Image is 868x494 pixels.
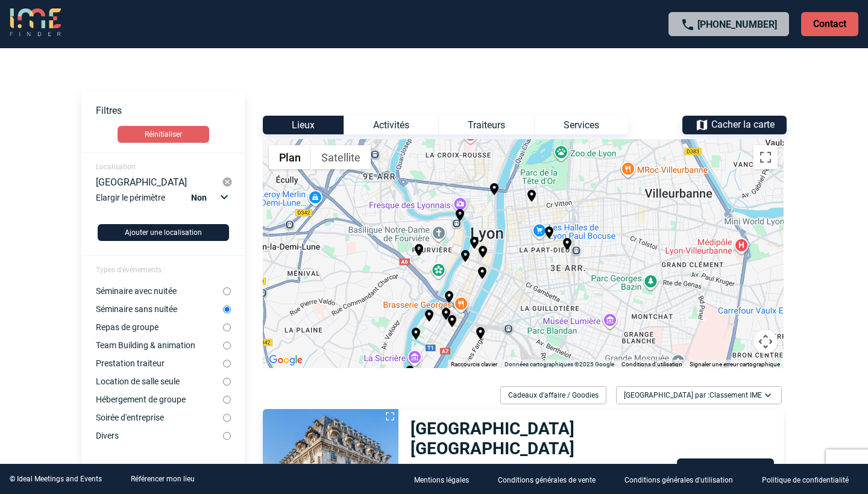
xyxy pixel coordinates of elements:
button: Raccourcis clavier [451,360,497,369]
img: location-on-24-px-black.png [453,208,467,222]
img: baseline_restaurant_white_24dp-b.png [410,463,425,478]
img: location-on-24-px-black.png [476,245,490,259]
a: Référencer mon lieu [131,475,195,483]
gmp-advanced-marker: Chefsquare Cuisine Lyon [524,189,539,205]
gmp-advanced-marker: Hôtel Chromatics by HappyCulture *** [445,314,459,331]
a: Ouvrir cette zone dans Google Maps (dans une nouvelle fenêtre) [266,352,306,368]
a: Conditions générales d'utilisation [615,474,752,485]
img: location-on-24-px-black.png [487,182,502,196]
p: Filtres [96,105,245,116]
img: location-on-24-px-black.png [409,327,423,341]
gmp-advanced-marker: Pullman Lyon [560,237,574,254]
img: location-on-24-px-black.png [542,225,556,240]
gmp-advanced-marker: Novotel Lyon Confluence [409,327,423,343]
gmp-advanced-marker: Fourvière Hotel Lyon [412,243,426,260]
h3: [GEOGRAPHIC_DATA] [GEOGRAPHIC_DATA] [410,419,665,458]
img: location-on-24-px-black.png [412,243,426,257]
label: Séminaire sans nuitée [96,304,223,314]
span: Données cartographiques ©2025 Google [505,361,614,367]
span: Localisation [96,163,136,171]
img: cancel-24-px-g.png [222,177,233,187]
img: location-on-24-px-black.png [439,307,453,321]
img: location-on-24-px-black.png [442,290,456,304]
div: Activités [344,116,438,134]
div: © Ideal Meetings and Events [10,475,102,483]
div: Traiteurs [438,116,534,134]
a: Politique de confidentialité [752,474,868,485]
gmp-advanced-marker: Mapièce Jacobins [467,236,482,252]
p: Contact [801,12,858,36]
img: Google [266,352,306,368]
a: Signaler une erreur cartographique [690,361,780,367]
label: Prestation traiteur [96,358,223,368]
label: Hébergement de groupe [96,395,223,404]
p: Conditions générales de vente [498,476,596,484]
gmp-advanced-marker: Hôtel Charlemagne by HappyCulture [439,307,453,324]
a: [PHONE_NUMBER] [697,19,777,30]
img: location-on-24-px-black.png [524,189,539,203]
gmp-advanced-marker: Collège Hôtel [453,208,467,225]
button: Ajouter une localisation [98,224,229,241]
div: [GEOGRAPHIC_DATA] [96,177,222,187]
button: Passer en plein écran [753,145,778,169]
span: Classement IME [709,391,762,399]
img: baseline_expand_more_white_24dp-b.png [762,389,774,401]
p: Conditions générales d'utilisation [624,476,733,484]
button: Afficher un plan de ville [269,145,311,169]
label: Divers [96,431,223,440]
a: Réinitialiser [81,126,245,143]
button: Afficher les images satellite [311,145,371,169]
img: location-on-24-px-black.png [560,237,574,251]
a: Conditions d'utilisation [621,361,682,367]
label: Soirée d'entreprise [96,413,223,422]
a: Mentions légales [404,474,488,485]
button: Commandes de la caméra de la carte [753,330,778,354]
gmp-advanced-marker: La Commune [473,326,488,343]
span: Cacher la carte [711,119,775,130]
img: baseline_location_on_white_24dp-b.png [538,463,552,478]
img: location-on-24-px-black.png [422,308,436,323]
span: [GEOGRAPHIC_DATA] par : [624,389,762,401]
label: Repas de groupe [96,322,223,332]
img: location-on-24-px-black.png [467,236,482,250]
div: Elargir le périmètre [96,190,233,214]
span: Types d'évènements : [96,266,165,274]
gmp-advanced-marker: Mapièce Bellecour [458,249,473,266]
div: Lieux [263,116,344,134]
gmp-advanced-marker: Intercontinental Lyon H(TM)tel-Dieu [476,245,490,261]
gmp-advanced-marker: Maison Lassagne [487,182,502,199]
label: Séminaire avec nuitée [96,286,223,296]
gmp-advanced-marker: Mapièce Fontanières [422,308,436,325]
p: Mentions légales [414,476,469,484]
img: location-on-24-px-black.png [445,314,459,328]
label: Team Building & animation [96,340,223,350]
div: Services [534,116,628,134]
img: call-24-px.png [681,17,695,32]
gmp-advanced-marker: Radisson Blu Hotel Lyon [542,225,556,242]
img: location-on-24-px-black.png [475,266,489,280]
gmp-advanced-marker: Sofitel Lyon Bellecour [475,266,489,283]
gmp-advanced-marker: Mob Hotel Lyon Confluences [403,364,417,381]
p: Politique de confidentialité [762,476,849,484]
gmp-advanced-marker: Mercure Lyon Centre Château Perrache [442,290,456,307]
div: Je souhaite un devis [677,458,774,487]
img: location-on-24-px-black.png [458,249,473,263]
label: Location de salle seule [96,377,223,386]
div: Filtrer sur Cadeaux d'affaire / Goodies [495,386,611,404]
img: location-on-24-px-black.png [403,364,417,379]
div: Cadeaux d'affaire / Goodies [500,386,606,404]
a: Conditions générales de vente [488,474,615,485]
img: location-on-24-px-black.png [473,326,488,340]
button: Réinitialiser [118,126,209,143]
